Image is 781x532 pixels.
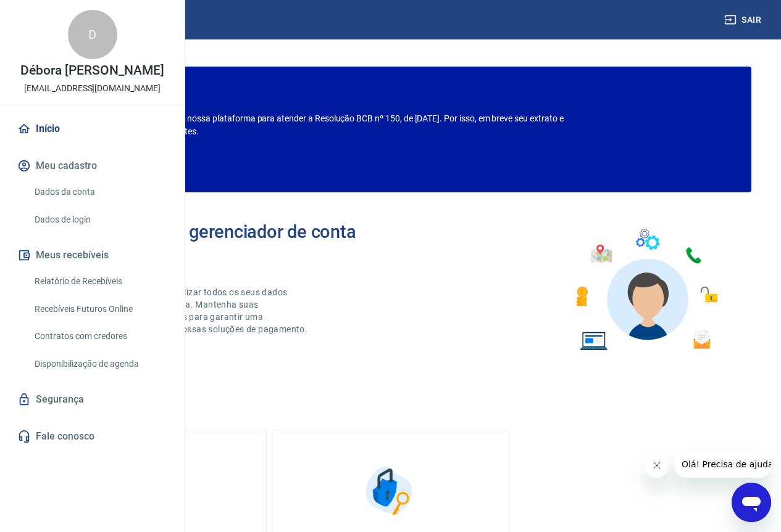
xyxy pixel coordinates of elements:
[645,453,669,478] iframe: Fechar mensagem
[68,10,117,59] div: D
[20,64,164,77] p: Débora [PERSON_NAME]
[7,9,104,18] span: Olá! Precisa de ajuda?
[30,324,170,349] a: Contratos com credores
[30,403,751,415] h5: O que deseja fazer hoje?
[722,9,766,31] button: Sair
[565,222,727,358] img: Imagem de um avatar masculino com diversos icones exemplificando as funcionalidades do gerenciado...
[732,483,771,522] iframe: Botão para abrir a janela de mensagens
[359,460,421,522] img: Segurança
[24,82,161,95] p: [EMAIL_ADDRESS][DOMAIN_NAME]
[54,222,391,261] h2: Bem-vindo(a) ao gerenciador de conta Vindi
[30,269,170,294] a: Relatório de Recebíveis
[30,297,170,322] a: Recebíveis Futuros Online
[30,207,170,232] a: Dados de login
[48,112,596,138] p: Estamos realizando adequações em nossa plataforma para atender a Resolução BCB nº 150, de [DATE]....
[30,179,170,205] a: Dados da conta
[15,423,170,450] a: Fale conosco
[15,115,170,142] a: Início
[15,242,170,269] button: Meus recebíveis
[30,351,170,377] a: Disponibilização de agenda
[15,152,170,179] button: Meu cadastro
[15,386,170,413] a: Segurança
[674,451,771,478] iframe: Mensagem da empresa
